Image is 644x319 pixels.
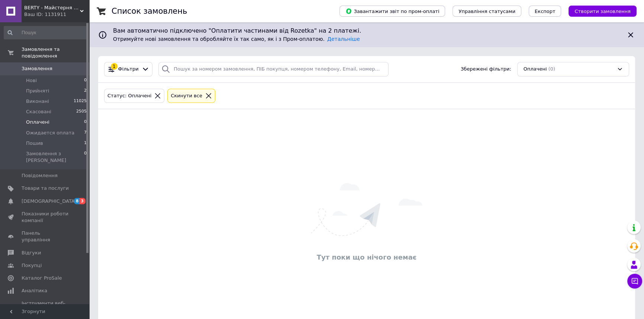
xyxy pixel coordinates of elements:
button: Чат з покупцем [627,274,642,289]
button: Експорт [529,6,561,17]
span: Фільтри [118,66,139,73]
input: Пошук за номером замовлення, ПІБ покупця, номером телефону, Email, номером накладної [158,62,389,77]
span: BERTY - Майстерня шкіряних виробів [24,4,80,11]
span: [DEMOGRAPHIC_DATA] [22,198,77,205]
span: 0 [84,77,87,84]
a: Створити замовлення [561,8,637,14]
span: 2 [84,88,87,94]
span: 1 [84,140,87,147]
input: Пошук [4,26,87,39]
span: Ожидается оплата [26,130,74,136]
span: 8 [74,198,80,204]
span: (0) [548,66,555,72]
button: Завантажити звіт по пром-оплаті [339,6,445,17]
span: Відгуки [22,250,41,256]
span: Оплачені [524,66,547,73]
span: Товари та послуги [22,185,69,192]
span: 0 [84,150,87,164]
div: Ваш ID: 1131911 [24,11,89,18]
span: Повідомлення [22,172,58,179]
span: Нові [26,77,37,84]
span: Панель управління [22,230,69,243]
span: Інструменти веб-майстра та SEO [22,300,69,313]
span: Отримуйте нові замовлення та обробляйте їх так само, як і з Пром-оплатою. [113,36,360,42]
span: Скасовані [26,108,51,115]
span: 3 [80,198,86,204]
h1: Список замовлень [112,7,187,16]
span: Каталог ProSale [22,275,62,281]
span: Створити замовлення [574,9,631,14]
span: Вам автоматично підключено "Оплатити частинами від Rozetka" на 2 платежі. [113,27,620,35]
span: 0 [84,119,87,126]
div: Тут поки що нічого немає [102,253,631,262]
div: Статус: Оплачені [106,92,153,100]
span: Експорт [535,9,556,14]
span: Пошив [26,140,43,147]
span: Замовлення та повідомлення [22,46,89,59]
span: 7 [84,130,87,136]
button: Управління статусами [453,6,521,17]
span: 11025 [74,98,87,105]
button: Створити замовлення [569,6,637,17]
span: Покупці [22,262,42,269]
span: Аналітика [22,287,47,294]
span: 2505 [76,108,87,115]
span: Показники роботи компанії [22,211,69,224]
a: Детальніше [327,36,360,42]
div: 1 [111,63,117,70]
span: Виконані [26,98,49,105]
span: Управління статусами [458,9,515,14]
span: Збережені фільтри: [461,66,511,73]
span: Прийняті [26,88,49,94]
span: Оплачені [26,119,49,126]
span: Замовлення [22,65,52,72]
span: Замовлення з [PERSON_NAME] [26,150,84,164]
div: Cкинути все [169,92,204,100]
span: Завантажити звіт по пром-оплаті [345,8,439,14]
